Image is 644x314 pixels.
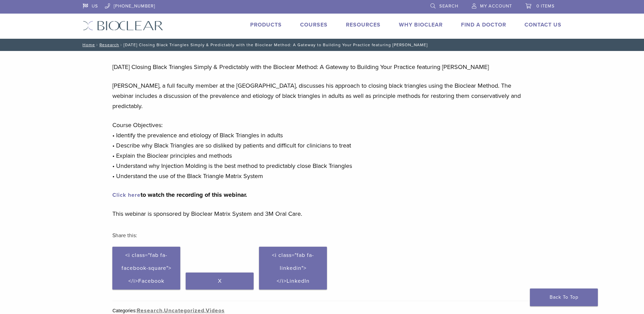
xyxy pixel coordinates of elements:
nav: [DATE] Closing Black Triangles Simply & Predictably with the Bioclear Method: A Gateway to Buildi... [78,39,567,51]
span: My Account [480,3,512,9]
a: Why Bioclear [399,21,443,28]
a: Home [80,42,95,47]
p: [DATE] Closing Black Triangles Simply & Predictably with the Bioclear Method: A Gateway to Buildi... [112,62,532,72]
h3: Share this: [112,227,532,244]
span: / [95,43,99,47]
span: X [218,278,222,284]
a: Contact Us [525,21,562,28]
a: Resources [346,21,381,28]
a: Click here [112,192,141,198]
p: [PERSON_NAME], a full faculty member at the [GEOGRAPHIC_DATA], discusses his approach to closing ... [112,81,532,111]
span: <i class="fab fa-linkedin"></i>LinkedIn [272,252,314,284]
a: Courses [300,21,328,28]
a: <i class="fab fa-facebook-square"></i>Facebook [112,247,180,290]
a: Videos [206,307,225,314]
p: Course Objectives: • Identify the prevalence and etiology of Black Triangles in adults • Describe... [112,120,532,181]
a: <i class="fab fa-linkedin"></i>LinkedIn [259,247,327,290]
span: / [119,43,124,47]
img: Bioclear [83,21,163,31]
a: Find A Doctor [461,21,506,28]
span: 0 items [536,3,555,9]
p: This webinar is sponsored by Bioclear Matrix System and 3M Oral Care. [112,209,532,219]
a: Uncategorized [164,307,204,314]
span: <i class="fab fa-facebook-square"></i>Facebook [122,252,171,284]
a: Research [99,42,119,47]
a: Back To Top [530,289,598,306]
span: Search [439,3,458,9]
strong: to watch the recording of this webinar. [112,191,247,198]
a: Products [250,21,282,28]
a: X [186,273,254,290]
a: Research [137,307,163,314]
